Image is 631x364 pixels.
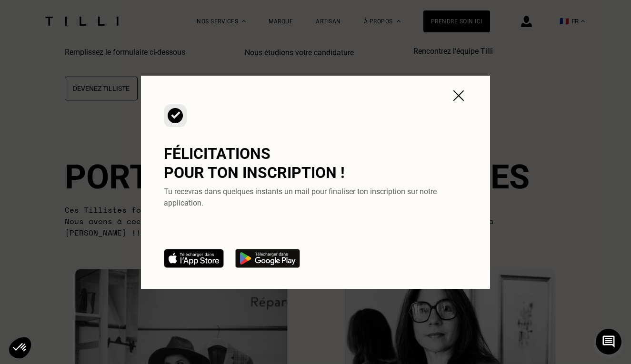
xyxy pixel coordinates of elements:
[235,249,300,268] img: Download on the Google Play Store badge
[450,87,467,104] img: yfpchv6kUof5kU+b2+COW3SZHf40Uof50U+b0Pyt9CfgAAAAAAAAAAQINPEo8Pimk+iwEAAAAASUVORK5CYII=
[164,104,187,127] img: Valid form icon
[164,144,467,182] h3: Félicitations pour ton inscription !
[164,249,224,268] img: Download on the Apple Store badge
[164,186,467,209] p: Tu recevras dans quelques instants un mail pour finaliser ton inscription sur notre application.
